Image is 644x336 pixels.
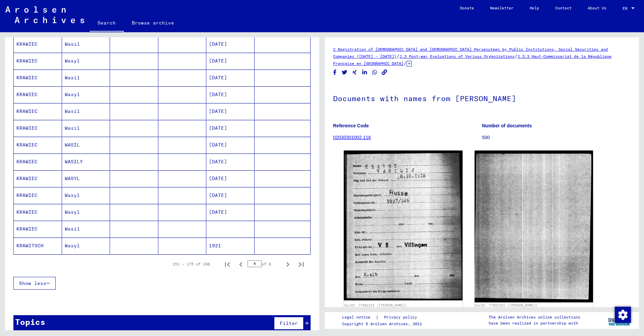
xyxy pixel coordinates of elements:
img: 002.jpg [475,151,593,302]
mat-cell: [DATE] [206,154,255,170]
mat-cell: Wasyl [62,53,110,69]
span: Show less [19,280,46,286]
h1: Documents with names from [PERSON_NAME] [333,83,631,113]
mat-cell: KRAWIEC [14,187,62,204]
button: Share on Facebook [331,68,338,77]
b: Number of documents [482,123,532,128]
img: yv_logo.png [607,312,632,329]
mat-cell: [DATE] [206,103,255,120]
span: / [515,53,518,59]
mat-cell: KRAWIEC [14,170,62,187]
button: Share on LinkedIn [361,68,368,77]
mat-cell: [DATE] [206,187,255,204]
mat-cell: KRAWIEC [14,53,62,69]
mat-cell: KRAWIEC [14,137,62,153]
button: Filter [274,317,304,330]
mat-cell: WASILY [62,154,110,170]
div: of 8 [248,261,281,267]
a: 2.3 Post-war Evaluations of Various Organizations [399,54,515,59]
mat-cell: Wasil [62,103,110,120]
mat-cell: [DATE] [206,36,255,52]
mat-cell: [DATE] [206,70,255,86]
button: Last page [294,257,308,271]
a: Legal notice [342,314,376,321]
a: DocID: 77601222 ([PERSON_NAME]) [344,303,407,307]
button: Copy link [381,68,388,77]
button: Share on WhatsApp [371,68,378,77]
div: 151 – 175 of 198 [172,261,210,267]
span: / [404,60,407,66]
button: Share on Twitter [341,68,348,77]
mat-cell: [DATE] [206,137,255,153]
img: Arolsen_neg.svg [5,6,84,23]
p: have been realized in partnership with [489,320,580,326]
mat-cell: KRAWIEC [14,103,62,120]
p: The Arolsen Archives online collections [489,314,580,320]
button: Previous page [234,257,248,271]
button: Show less [13,277,56,290]
img: Zustimmung ändern [615,307,631,323]
mat-cell: WASIL [62,137,110,153]
button: Share on Xing [351,68,358,77]
button: Next page [281,257,294,271]
mat-cell: Wasyl [62,238,110,254]
mat-cell: KRAWIEC [14,221,62,237]
b: Reference Code [333,123,369,128]
a: Privacy policy [379,314,425,321]
mat-cell: Wasyl [62,204,110,220]
mat-cell: KRAWIEC [14,204,62,220]
mat-cell: KRAWIEC [14,120,62,136]
mat-select-trigger: EN [623,6,627,11]
div: | [342,314,425,321]
mat-cell: KRAWITSCH [14,238,62,254]
span: Filter [280,320,298,326]
mat-cell: Wasil [62,120,110,136]
p: Copyright © Arolsen Archives, 2021 [342,321,425,327]
mat-cell: Wasil [62,221,110,237]
p: 500 [482,134,631,141]
mat-cell: [DATE] [206,86,255,103]
mat-cell: Wasil [62,36,110,52]
mat-cell: KRAWIEC [14,86,62,103]
span: / [396,53,399,59]
mat-cell: Wasyl [62,86,110,103]
mat-cell: Wasyl [62,187,110,204]
mat-cell: [DATE] [206,53,255,69]
a: 2 Registration of [DEMOGRAPHIC_DATA] and [DEMOGRAPHIC_DATA] Persecutees by Public Institutions, S... [333,47,608,59]
mat-cell: [DATE] [206,120,255,136]
img: 001.jpg [344,151,463,300]
mat-cell: KRAWIEC [14,154,62,170]
mat-cell: [DATE] [206,170,255,187]
mat-cell: Wasil [62,70,110,86]
mat-cell: WASYL [62,170,110,187]
mat-cell: 1921 [206,238,255,254]
a: Browse archive [124,15,182,31]
button: First page [221,257,234,271]
mat-cell: KRAWIEC [14,36,62,52]
a: Search [90,15,124,32]
mat-cell: KRAWIEC [14,70,62,86]
mat-cell: [DATE] [206,204,255,220]
a: 02030301002.116 [333,135,371,140]
div: Topics [15,316,45,328]
a: DocID: 77601222 ([PERSON_NAME]) [475,303,537,307]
